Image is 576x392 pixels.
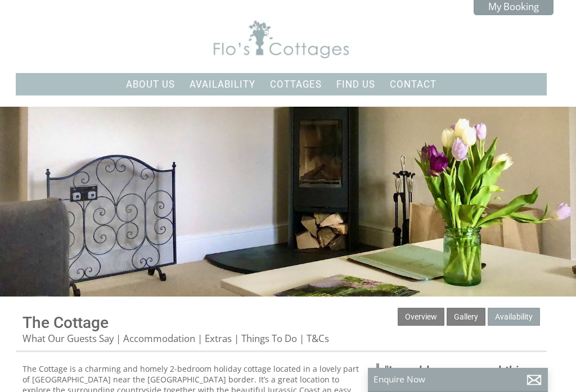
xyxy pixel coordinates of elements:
a: Contact [390,79,436,90]
a: Accommodation [123,332,195,345]
img: Flo's Cottages [211,20,352,59]
a: T&Cs [307,332,329,345]
a: Gallery [447,308,485,326]
p: Enquire Now [373,373,542,385]
a: Things To Do [241,332,297,345]
a: The Cottage [22,313,109,332]
a: What Our Guests Say [22,332,114,345]
a: Cottages [270,79,322,90]
a: Availability [488,308,540,326]
a: Extras [205,332,232,345]
a: Find us [336,79,375,90]
a: Overview [398,308,444,326]
a: Availability [190,79,255,90]
a: About Us [126,79,175,90]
